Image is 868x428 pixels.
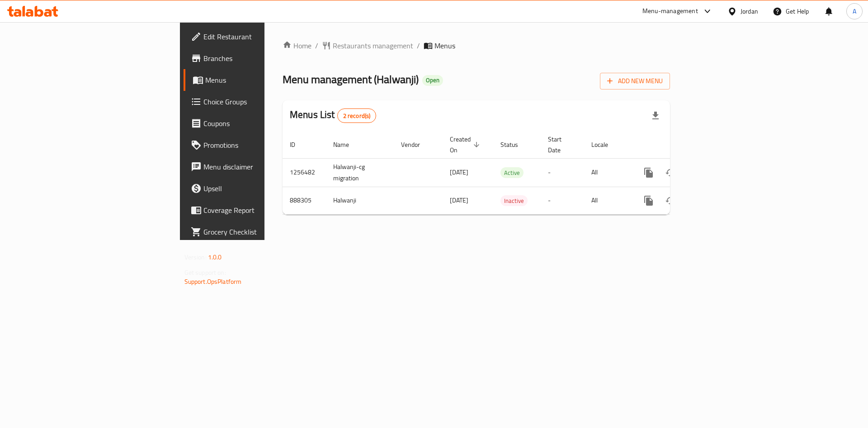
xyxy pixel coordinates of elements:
[184,178,325,199] a: Upsell
[326,158,394,187] td: Halwanji-cg migration
[500,168,524,178] span: Active
[642,6,698,17] div: Menu-management
[184,221,325,243] a: Grocery Checklist
[450,134,482,155] span: Created On
[184,113,325,134] a: Coupons
[203,140,318,151] span: Promotions
[283,69,419,89] span: Menu management ( Halwanji )
[333,40,413,51] span: Restaurants management
[203,31,318,42] span: Edit Restaurant
[184,134,325,156] a: Promotions
[548,134,573,155] span: Start Date
[500,139,530,150] span: Status
[600,73,670,89] button: Add New Menu
[337,108,377,123] div: Total records count
[422,76,443,84] span: Open
[401,139,432,150] span: Vendor
[203,183,318,194] span: Upsell
[500,196,528,206] span: Inactive
[184,91,325,113] a: Choice Groups
[741,6,758,16] div: Jordan
[333,139,361,150] span: Name
[638,190,660,212] button: more
[853,6,856,16] span: A
[422,75,443,86] div: Open
[584,158,631,187] td: All
[290,108,376,123] h2: Menus List
[203,53,318,64] span: Branches
[660,190,681,212] button: Change Status
[184,251,207,263] span: Version:
[500,195,528,206] div: Inactive
[184,276,242,287] a: Support.OpsPlatform
[326,187,394,214] td: Halwanji
[184,199,325,221] a: Coverage Report
[417,40,420,51] li: /
[434,40,455,51] span: Menus
[450,166,468,178] span: [DATE]
[645,105,666,127] div: Export file
[203,118,318,129] span: Coupons
[660,162,681,183] button: Change Status
[322,40,413,51] a: Restaurants management
[184,156,325,178] a: Menu disclaimer
[591,139,620,150] span: Locale
[184,267,226,278] span: Get support on:
[203,205,318,216] span: Coverage Report
[584,187,631,214] td: All
[205,75,318,85] span: Menus
[541,187,584,214] td: -
[283,40,670,51] nav: breadcrumb
[184,69,325,91] a: Menus
[184,47,325,69] a: Branches
[338,112,376,120] span: 2 record(s)
[290,139,307,150] span: ID
[208,251,222,263] span: 1.0.0
[607,75,663,87] span: Add New Menu
[184,26,325,47] a: Edit Restaurant
[450,194,468,206] span: [DATE]
[203,96,318,107] span: Choice Groups
[203,226,318,237] span: Grocery Checklist
[283,131,732,215] table: enhanced table
[638,162,660,183] button: more
[631,131,732,159] th: Actions
[203,161,318,172] span: Menu disclaimer
[541,158,584,187] td: -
